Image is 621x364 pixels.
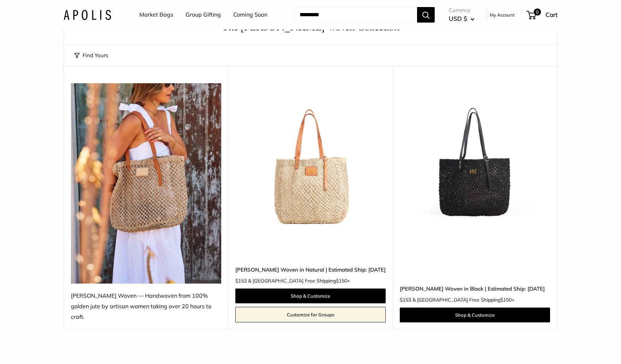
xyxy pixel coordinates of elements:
span: USD $ [449,15,467,22]
a: [PERSON_NAME] Woven in Black | Estimated Ship: [DATE] [400,285,550,293]
span: & [GEOGRAPHIC_DATA] Free Shipping + [248,278,350,283]
span: Currency [449,5,475,15]
a: Group Gifting [186,10,221,20]
img: Mercado Woven in Black | Estimated Ship: Oct. 19th [400,83,550,233]
a: Customize for Groups [235,307,386,322]
div: [PERSON_NAME] Woven — Handwoven from 100% golden jute by artisan women taking over 20 hours to cr... [71,291,221,322]
span: $150 [336,278,347,284]
a: Coming Soon [233,10,267,20]
a: [PERSON_NAME] Woven in Natural | Estimated Ship: [DATE] [235,266,386,274]
a: 0 Cart [527,9,557,20]
a: Market Bags [139,10,173,20]
span: $153 [400,297,411,303]
span: 0 [534,8,541,16]
span: $150 [500,297,512,303]
img: Apolis [64,10,111,20]
img: Mercado Woven — Handwoven from 100% golden jute by artisan women taking over 20 hours to craft. [71,83,221,284]
span: $153 [235,278,247,284]
a: Shop & Customize [400,308,550,322]
button: Find Yours [74,50,108,60]
button: Search [417,7,435,23]
a: My Account [490,11,515,19]
span: & [GEOGRAPHIC_DATA] Free Shipping + [412,297,514,302]
a: Mercado Woven in Natural | Estimated Ship: Oct. 19thMercado Woven in Natural | Estimated Ship: Oc... [235,83,386,233]
a: Mercado Woven in Black | Estimated Ship: Oct. 19thMercado Woven in Black | Estimated Ship: Oct. 19th [400,83,550,233]
a: Shop & Customize [235,289,386,303]
span: Cart [545,11,557,18]
input: Search... [294,7,417,23]
button: USD $ [449,13,475,24]
img: Mercado Woven in Natural | Estimated Ship: Oct. 19th [235,83,386,233]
